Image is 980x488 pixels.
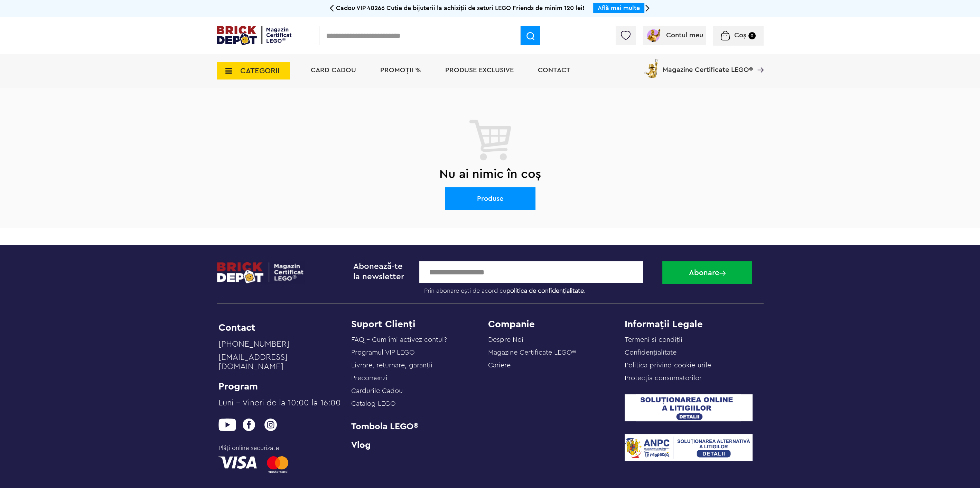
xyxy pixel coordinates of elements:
a: Politica privind cookie-urile [625,362,711,369]
h4: Suport Clienți [351,319,488,329]
a: Programul VIP LEGO [351,349,415,356]
a: Produse exclusive [445,67,514,74]
img: mastercard [267,456,288,473]
a: Contact [538,67,570,74]
a: Află mai multe [598,5,640,11]
img: footerlogo [217,261,304,284]
img: SOL [625,394,753,421]
a: FAQ - Cum îmi activez contul? [351,336,447,343]
img: facebook [240,419,258,431]
a: Cariere [488,362,510,369]
img: visa [218,456,257,469]
a: Confidențialitate [625,349,676,356]
span: Coș [734,32,746,39]
a: Card Cadou [311,67,356,74]
a: Protecţia consumatorilor [625,375,702,382]
img: youtube [218,419,236,431]
button: Abonare [662,261,752,284]
a: Catalog LEGO [351,400,396,407]
h4: Informații Legale [625,319,762,329]
img: instagram [262,419,280,431]
a: Livrare, returnare, garanţii [351,362,432,369]
a: Tombola LEGO® [351,422,488,431]
a: Magazine Certificate LEGO® [488,349,576,356]
a: Produse [445,187,535,210]
a: politica de confidențialitate [506,288,584,294]
h4: Companie [488,319,625,329]
span: CATEGORII [240,67,280,75]
a: [EMAIL_ADDRESS][DOMAIN_NAME] [218,353,343,375]
small: 0 [748,32,756,39]
li: Contact [218,323,343,332]
a: Cardurile Cadou [351,387,403,394]
a: Magazine Certificate LEGO® [753,57,764,64]
a: Luni – Vineri de la 10:00 la 16:00 [218,398,343,412]
span: Cadou VIP 40266 Cutie de bijuterii la achiziții de seturi LEGO Friends de minim 120 lei! [336,5,585,11]
span: Plăți online securizate [218,443,336,453]
a: Vlog [351,442,488,449]
span: Abonează-te la newsletter [353,262,404,281]
a: Contul meu [645,32,703,39]
span: Magazine Certificate LEGO® [663,57,753,73]
a: Despre Noi [488,336,523,343]
img: Abonare [719,271,726,276]
span: Contul meu [666,32,703,39]
a: PROMOȚII % [380,67,421,74]
label: Prin abonare ești de acord cu . [419,283,657,295]
img: ANPC [625,434,753,461]
a: Termeni si condiții [625,336,682,343]
a: [PHONE_NUMBER] [218,340,343,353]
a: Precomenzi [351,375,388,382]
li: Program [218,382,343,391]
h2: Nu ai nimic în coș [217,161,764,187]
